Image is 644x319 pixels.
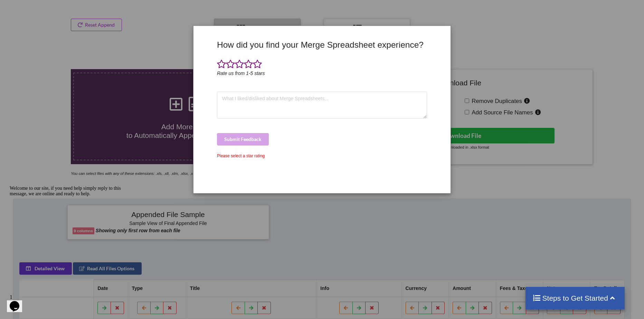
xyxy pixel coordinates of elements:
div: Please select a star rating [217,153,427,159]
i: Rate us from 1-5 stars [217,71,265,76]
h4: Steps to Get Started [532,294,618,302]
span: Welcome to our site, if you need help simply reply to this message, we are online and ready to help. [3,3,114,13]
iframe: chat widget [7,183,131,288]
iframe: chat widget [7,291,29,312]
h3: How did you find your Merge Spreadsheet experience? [217,40,427,50]
div: Welcome to our site, if you need help simply reply to this message, we are online and ready to help. [3,3,127,14]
